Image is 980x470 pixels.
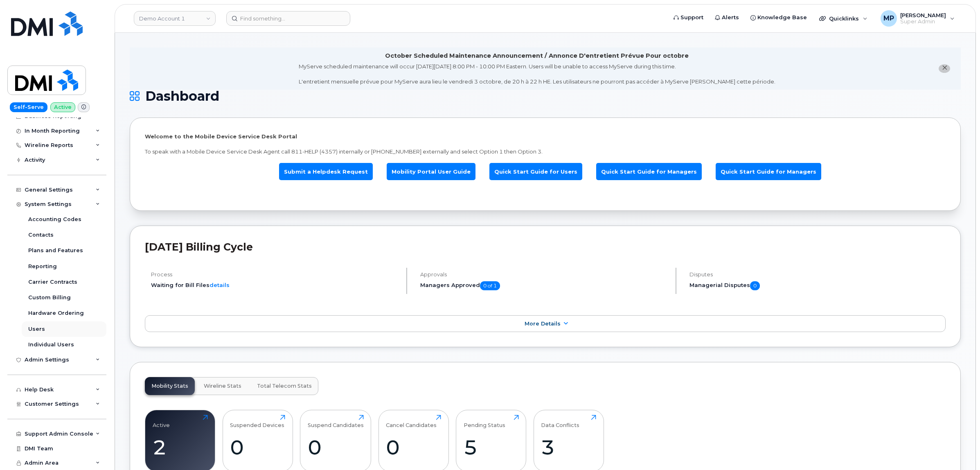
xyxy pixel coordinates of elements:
[279,163,373,181] a: Submit a Helpdesk Request
[145,90,219,102] span: Dashboard
[204,383,241,389] span: Wireline Stats
[464,435,519,459] div: 5
[464,415,505,428] div: Pending Status
[151,281,399,289] li: Waiting for Bill Files
[480,281,500,290] span: 0 of 1
[151,271,399,278] h4: Process
[299,63,775,86] div: MyServe scheduled maintenance will occur [DATE][DATE] 8:00 PM - 10:00 PM Eastern. Users will be u...
[420,271,669,278] h4: Approvals
[541,415,596,467] a: Data Conflicts3
[596,163,702,181] a: Quick Start Guide for Managers
[386,435,441,459] div: 0
[525,321,561,327] span: More Details
[386,415,441,467] a: Cancel Candidates0
[308,415,364,467] a: Suspend Candidates0
[489,163,582,181] a: Quick Start Guide for Users
[308,435,364,459] div: 0
[230,415,284,428] div: Suspended Devices
[689,281,946,290] h5: Managerial Disputes
[541,415,579,428] div: Data Conflicts
[308,415,364,428] div: Suspend Candidates
[387,163,475,181] a: Mobility Portal User Guide
[230,435,285,459] div: 0
[145,148,946,156] p: To speak with a Mobile Device Service Desk Agent call 811-HELP (4357) internally or [PHONE_NUMBER...
[420,281,669,290] h5: Managers Approved
[541,435,596,459] div: 3
[257,383,312,389] span: Total Telecom Stats
[386,415,437,428] div: Cancel Candidates
[689,271,946,278] h4: Disputes
[153,415,170,428] div: Active
[153,435,208,459] div: 2
[230,415,285,467] a: Suspended Devices0
[145,133,946,140] p: Welcome to the Mobile Device Service Desk Portal
[464,415,519,467] a: Pending Status5
[750,281,760,290] span: 0
[385,52,689,60] div: October Scheduled Maintenance Announcement / Annonce D'entretient Prévue Pour octobre
[716,163,821,181] a: Quick Start Guide for Managers
[145,241,946,253] h2: [DATE] Billing Cycle
[210,282,230,288] a: details
[153,415,208,467] a: Active2
[939,64,950,73] button: close notification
